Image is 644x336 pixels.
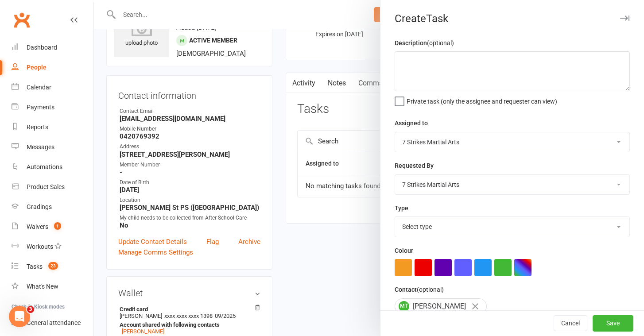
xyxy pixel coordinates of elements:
span: MT [399,301,409,312]
button: Cancel [554,316,587,332]
div: Automations [27,163,62,170]
div: People [27,64,47,71]
small: (optional) [417,286,444,293]
span: 1 [54,222,61,230]
a: Gradings [12,197,93,217]
div: Dashboard [27,44,57,51]
a: Product Sales [12,177,93,197]
a: Calendar [12,77,93,97]
label: Contact [395,285,444,294]
a: What's New [12,277,93,297]
a: Reports [12,117,93,137]
a: Clubworx [11,9,33,31]
div: Messages [27,143,54,151]
label: Type [395,203,408,213]
div: Gradings [27,203,52,210]
div: Calendar [27,84,51,91]
div: Workouts [27,243,53,250]
div: What's New [27,283,58,290]
a: Dashboard [12,38,93,58]
div: [PERSON_NAME] [395,298,487,314]
label: Colour [395,246,413,255]
small: (optional) [427,39,454,46]
a: Payments [12,97,93,117]
div: Waivers [27,223,48,230]
label: Description [395,38,454,48]
a: Workouts [12,237,93,257]
a: People [12,58,93,77]
div: Tasks [27,263,43,270]
label: Assigned to [395,118,428,128]
div: Product Sales [27,183,65,190]
iframe: Intercom live chat [9,306,30,327]
a: Automations [12,157,93,177]
span: Private task (only the assignee and requester can view) [407,95,557,105]
div: Reports [27,124,48,131]
a: Tasks 23 [12,257,93,277]
a: General attendance kiosk mode [12,313,93,333]
span: 3 [27,306,34,313]
div: Create Task [380,12,644,25]
span: 23 [48,262,58,270]
div: General attendance [27,319,81,326]
div: Payments [27,104,54,111]
button: Save [593,316,633,332]
label: Requested By [395,161,434,170]
a: Messages [12,137,93,157]
a: Waivers 1 [12,217,93,237]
